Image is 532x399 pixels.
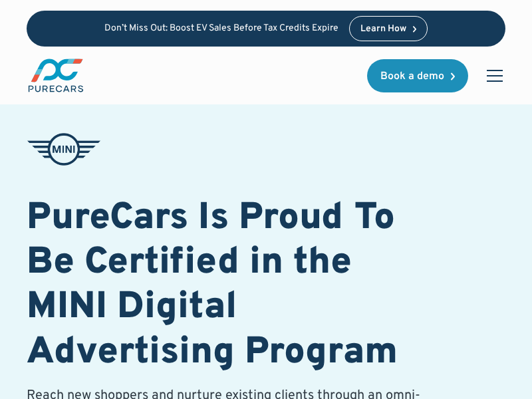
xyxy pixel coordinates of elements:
div: Learn How [360,25,406,34]
div: Book a demo [380,71,444,82]
a: main [27,57,85,94]
a: Learn How [349,16,428,41]
div: menu [479,60,505,92]
img: purecars logo [27,57,85,94]
a: Book a demo [367,59,468,92]
h1: PureCars Is Proud To Be Certified in the MINI Digital Advertising Program [27,197,431,376]
p: Don’t Miss Out: Boost EV Sales Before Tax Credits Expire [104,23,338,35]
